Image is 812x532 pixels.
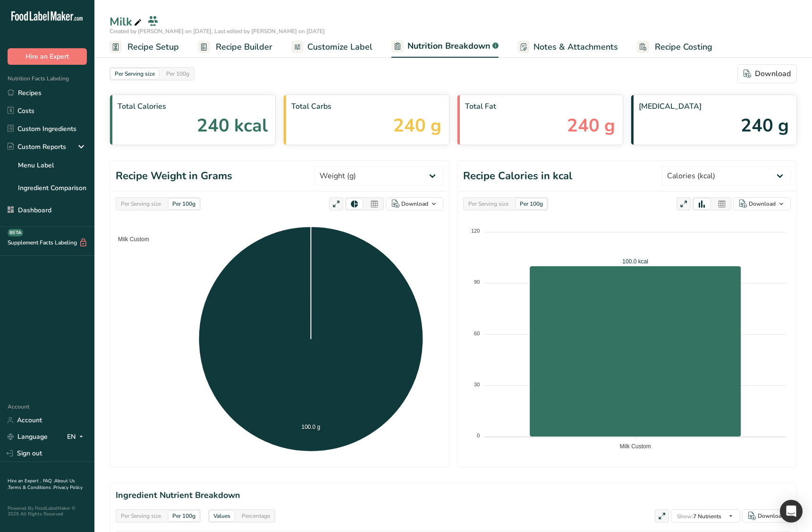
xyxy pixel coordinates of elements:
[169,511,199,521] div: Per 100g
[197,112,268,139] span: 240 kcal
[463,168,572,184] h1: Recipe Calories in kcal
[474,382,480,387] tspan: 30
[110,13,144,30] div: Milk
[655,41,712,53] span: Recipe Costing
[517,36,618,58] a: Notes & Attachments
[117,511,165,521] div: Per Serving size
[116,168,232,184] h1: Recipe Weight in Grams
[110,36,179,58] a: Recipe Setup
[567,112,615,139] span: 240 g
[465,101,615,112] span: Total Fat
[474,279,480,285] tspan: 90
[742,509,791,523] button: Download
[465,199,512,209] div: Per Serving size
[637,36,712,58] a: Recipe Costing
[401,200,428,208] div: Download
[474,331,480,336] tspan: 60
[639,101,789,112] span: [MEDICAL_DATA]
[8,142,66,152] div: Custom Reports
[391,35,499,58] a: Nutrition Breakdown
[677,513,693,520] span: Show:
[111,69,159,79] div: Per Serving size
[291,36,372,58] a: Customize Label
[238,511,274,521] div: Percentage
[471,228,480,234] tspan: 120
[733,197,791,210] button: Download
[169,199,199,209] div: Per 100g
[291,101,441,112] span: Total Carbs
[116,489,791,502] h2: Ingredient Nutrient Breakdown
[198,36,272,58] a: Recipe Builder
[210,511,234,521] div: Values
[780,500,803,523] div: Open Intercom Messenger
[43,478,54,484] a: FAQ .
[110,27,325,35] span: Created by [PERSON_NAME] on [DATE], Last edited by [PERSON_NAME] on [DATE]
[216,41,272,53] span: Recipe Builder
[477,433,480,438] tspan: 0
[620,443,651,450] tspan: Milk Custom
[671,509,740,523] button: Show:7 Nutrients
[386,197,443,210] button: Download
[8,428,48,445] a: Language
[162,69,193,79] div: Per 100g
[127,41,179,53] span: Recipe Setup
[67,431,87,443] div: EN
[737,64,797,83] button: Download
[118,101,268,112] span: Total Calories
[111,236,149,243] span: Milk Custom
[117,199,165,209] div: Per Serving size
[744,68,791,79] div: Download
[307,41,372,53] span: Customize Label
[516,199,547,209] div: Per 100g
[749,200,776,208] div: Download
[8,484,53,491] a: Terms & Conditions .
[533,41,618,53] span: Notes & Attachments
[758,512,785,520] div: Download
[53,484,83,491] a: Privacy Policy
[8,478,41,484] a: Hire an Expert .
[8,478,75,491] a: About Us .
[8,506,87,517] div: Powered By FoodLabelMaker © 2025 All Rights Reserved
[741,112,789,139] span: 240 g
[393,112,441,139] span: 240 g
[8,48,87,65] button: Hire an Expert
[677,513,721,520] span: 7 Nutrients
[407,40,491,52] span: Nutrition Breakdown
[8,229,23,236] div: BETA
